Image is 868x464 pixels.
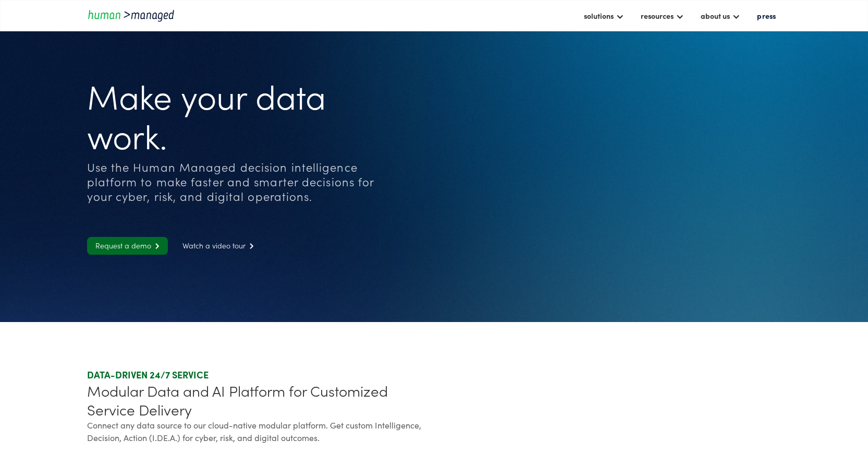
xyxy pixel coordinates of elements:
[87,419,430,444] div: Connect any data source to our cloud-native modular platform. Get custom Intelligence, Decision, ...
[635,7,689,25] div: resources
[584,9,614,22] div: solutions
[641,9,674,22] div: resources
[87,368,430,381] div: DATA-DRIVEN 24/7 SERVICE
[87,381,430,419] div: Modular Data and AI Platform for Customized Service Delivery
[579,7,629,25] div: solutions
[174,237,262,255] a: Watch a video tour
[752,7,781,25] a: press
[87,160,387,204] div: Use the Human Managed decision intelligence platform to make faster and smarter decisions for you...
[87,8,181,22] a: home
[151,243,160,249] span: 
[701,9,730,22] div: about us
[87,237,168,255] a: Request a demo
[246,243,254,249] span: 
[695,7,745,25] div: about us
[87,75,387,154] h1: Make your data work.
